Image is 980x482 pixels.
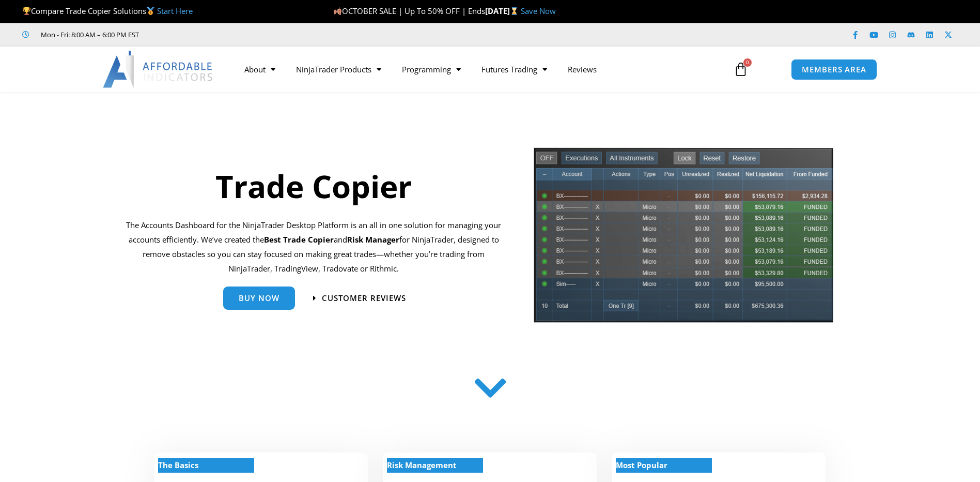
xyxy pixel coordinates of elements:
[387,460,457,470] strong: Risk Management
[718,54,764,84] a: 0
[471,57,557,81] a: Futures Trading
[313,294,406,302] a: Customer Reviews
[264,234,334,245] b: Best Trade Copier
[23,7,30,15] img: 🏆
[157,6,193,16] a: Start Here
[334,7,341,15] img: 🍂
[153,29,308,40] iframe: Customer reviews powered by Trustpilot
[126,218,502,276] p: The Accounts Dashboard for the NinjaTrader Desktop Platform is an all in one solution for managin...
[322,294,406,302] span: Customer Reviews
[126,164,502,208] h1: Trade Copier
[234,57,286,81] a: About
[286,57,392,81] a: NinjaTrader Products
[239,294,279,302] span: Buy Now
[22,6,193,16] span: Compare Trade Copier Solutions
[103,51,214,88] img: LogoAI | Affordable Indicators – NinjaTrader
[743,58,752,67] span: 0
[347,234,399,245] strong: Risk Manager
[616,460,667,470] strong: Most Popular
[510,7,518,15] img: ⌛
[158,460,198,470] strong: The Basics
[223,287,295,310] a: Buy Now
[333,6,485,16] span: OCTOBER SALE | Up To 50% OFF | Ends
[38,28,139,41] span: Mon - Fri: 8:00 AM – 6:00 PM EST
[521,6,556,16] a: Save Now
[533,146,834,331] img: tradecopier | Affordable Indicators – NinjaTrader
[791,59,877,80] a: MEMBERS AREA
[392,57,471,81] a: Programming
[802,66,866,73] span: MEMBERS AREA
[234,57,722,81] nav: Menu
[147,7,154,15] img: 🥇
[485,6,521,16] strong: [DATE]
[557,57,607,81] a: Reviews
